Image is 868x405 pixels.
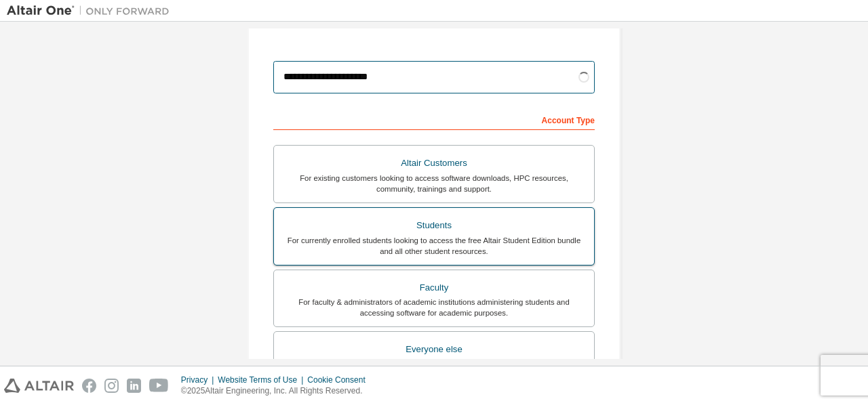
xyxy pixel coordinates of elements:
img: instagram.svg [104,379,119,393]
div: Altair Customers [282,154,586,173]
div: Website Terms of Use [218,375,307,385]
div: Account Type [273,108,595,130]
img: altair_logo.svg [4,379,74,393]
div: For currently enrolled students looking to access the free Altair Student Edition bundle and all ... [282,235,586,257]
div: Privacy [181,375,218,385]
img: linkedin.svg [127,379,141,393]
div: For existing customers looking to access software downloads, HPC resources, community, trainings ... [282,173,586,194]
img: Altair One [7,4,176,18]
div: Students [282,216,586,235]
div: Faculty [282,278,586,297]
div: Cookie Consent [307,375,373,385]
img: youtube.svg [149,379,169,393]
div: Everyone else [282,340,586,359]
div: For faculty & administrators of academic institutions administering students and accessing softwa... [282,297,586,318]
img: facebook.svg [82,379,96,393]
p: © 2025 Altair Engineering, Inc. All Rights Reserved. [181,385,374,397]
